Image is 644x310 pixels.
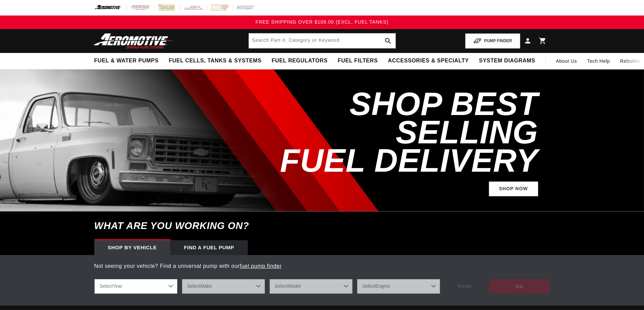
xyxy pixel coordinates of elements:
[381,33,396,48] button: search button
[465,33,520,49] button: PUMP FINDER
[474,53,540,69] summary: System Diagrams
[94,240,170,255] div: Shop by vehicle
[89,53,164,69] summary: Fuel & Water Pumps
[556,58,577,64] span: About Us
[620,57,640,65] span: Rebuilds
[357,279,440,294] select: Engine
[256,19,388,25] span: FREE SHIPPING OVER $109.00 (EXCL. FUEL TANKS)
[333,53,383,69] summary: Fuel Filters
[170,240,248,255] div: Find a Fuel Pump
[271,57,327,64] span: Fuel Regulators
[94,57,159,64] span: Fuel & Water Pumps
[266,53,332,69] summary: Fuel Regulators
[182,279,265,294] select: Make
[249,90,538,175] h2: SHOP BEST SELLING FUEL DELIVERY
[164,53,266,69] summary: Fuel Cells, Tanks & Systems
[489,181,538,197] a: Shop Now
[479,57,535,64] span: System Diagrams
[388,57,469,64] span: Accessories & Specialty
[249,33,396,48] input: Search by Part Number, Category or Keyword
[551,53,582,69] a: About Us
[338,57,378,64] span: Fuel Filters
[269,279,353,294] select: Model
[77,212,567,240] h6: What are you working on?
[94,279,177,294] select: Year
[169,57,261,64] span: Fuel Cells, Tanks & Systems
[94,262,550,271] p: Not seeing your vehicle? Find a universal pump with our
[587,57,610,65] span: Tech Help
[240,263,282,269] a: fuel pump finder
[383,53,474,69] summary: Accessories & Specialty
[92,33,176,49] img: Aeromotive
[582,53,615,69] summary: Tech Help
